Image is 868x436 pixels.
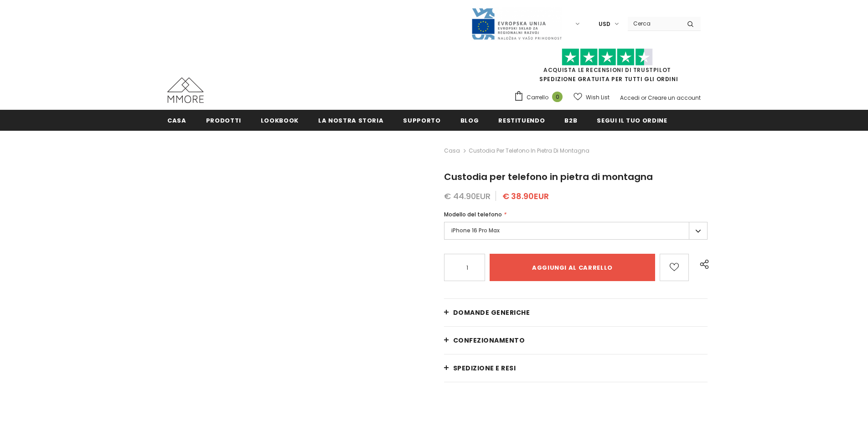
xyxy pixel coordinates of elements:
[597,110,667,130] a: Segui il tuo ordine
[620,94,640,102] a: Accedi
[562,48,653,66] img: Fidati di Pilot Stars
[444,170,653,183] span: Custodia per telefono in pietra di montagna
[444,299,708,326] a: Domande generiche
[444,327,708,354] a: CONFEZIONAMENTO
[471,7,562,41] img: Javni Razpis
[167,110,186,130] a: Casa
[206,110,241,130] a: Prodotti
[444,190,491,202] span: € 44.90EUR
[444,354,708,382] a: Spedizione e resi
[628,17,680,30] input: Search Site
[490,254,655,281] input: Aggiungi al carrello
[543,66,671,74] a: Acquista le recensioni di TrustPilot
[586,93,610,102] span: Wish List
[318,110,383,130] a: La nostra storia
[514,52,701,83] span: SPEDIZIONE GRATUITA PER TUTTI GLI ORDINI
[444,145,460,156] a: Casa
[206,116,241,125] span: Prodotti
[453,308,530,317] span: Domande generiche
[498,110,545,130] a: Restituendo
[564,116,577,125] span: B2B
[453,336,525,345] span: CONFEZIONAMENTO
[318,116,383,125] span: La nostra storia
[552,92,563,102] span: 0
[167,116,186,125] span: Casa
[469,145,589,156] span: Custodia per telefono in pietra di montagna
[599,20,610,29] span: USD
[564,110,577,130] a: B2B
[444,210,502,218] span: Modello del telefono
[573,89,610,105] a: Wish List
[527,93,548,102] span: Carrello
[498,116,545,125] span: Restituendo
[648,94,701,102] a: Creare un account
[453,364,516,373] span: Spedizione e resi
[261,116,299,125] span: Lookbook
[403,110,440,130] a: supporto
[460,110,479,130] a: Blog
[167,77,204,103] img: Casi MMORE
[514,91,567,104] a: Carrello 0
[597,116,667,125] span: Segui il tuo ordine
[471,20,562,27] a: Javni Razpis
[502,190,549,202] span: € 38.90EUR
[403,116,440,125] span: supporto
[261,110,299,130] a: Lookbook
[641,94,646,102] span: or
[444,222,708,240] label: iPhone 16 Pro Max
[460,116,479,125] span: Blog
